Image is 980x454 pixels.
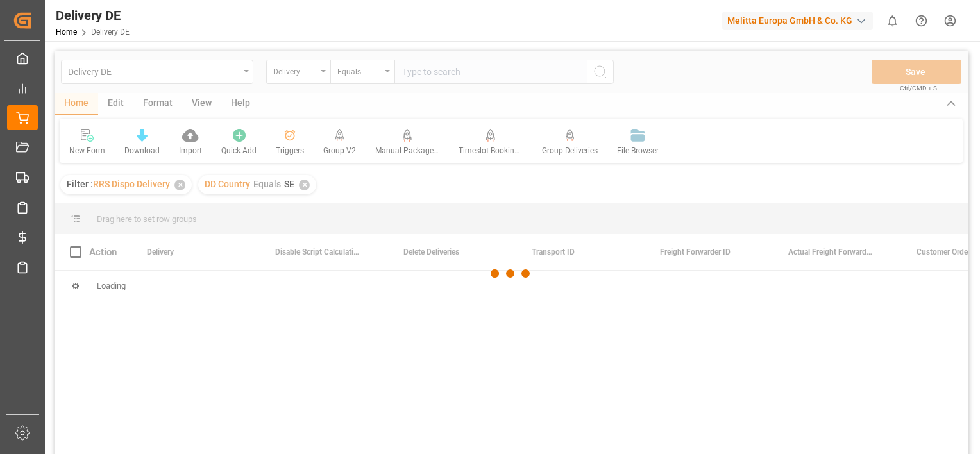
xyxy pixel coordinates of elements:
[722,8,878,33] button: Melitta Europa GmbH & Co. KG
[878,6,907,35] button: show 0 new notifications
[722,12,873,30] div: Melitta Europa GmbH & Co. KG
[907,6,936,35] button: Help Center
[56,28,77,37] a: Home
[56,6,130,25] div: Delivery DE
